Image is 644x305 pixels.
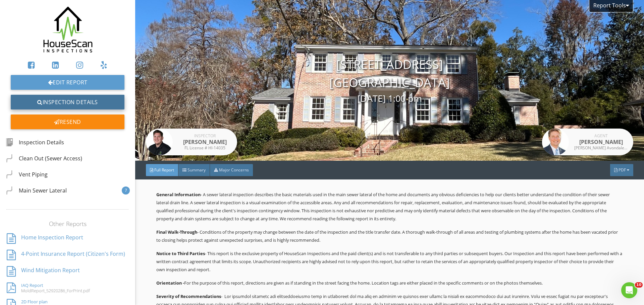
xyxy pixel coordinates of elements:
[542,129,569,155] img: jpeg
[7,247,128,263] a: 4-Point Insurance Report (Citizen's Form)
[156,280,184,286] strong: Orientation -
[21,266,80,277] div: Wind Mitigation Report
[146,129,173,155] img: dom_headshot.jpg
[619,167,626,173] span: PDF
[178,138,232,146] div: [PERSON_NAME]
[5,154,82,162] div: Clean Out (Sewer Access)
[178,146,232,150] div: FL License # HI-14035
[156,250,622,273] span: - This report is the exclusive property of HouseScan Inspections and the paid client(s) and is no...
[36,5,100,55] img: housescan-01.jpg
[156,280,543,286] span: For the purpose of this report, directions are given as if standing in the street facing the home...
[219,167,249,173] span: Major Concerns
[635,282,643,288] span: 10
[621,282,637,298] iframe: Intercom live chat
[21,250,125,261] div: 4-Point Insurance Report (Citizen's Form)
[574,138,628,146] div: [PERSON_NAME]
[574,134,628,138] div: Agent
[21,288,90,293] div: MoldReport_52920286_ForPrint.pdf
[156,293,221,299] strong: Severity of Recommendations
[574,146,628,150] div: [PERSON_NAME] Avondale [PERSON_NAME]
[7,231,128,247] a: Home Inspection Report
[135,92,644,105] div: [DATE] 1:00 pm
[11,75,124,90] a: Edit Report
[21,299,146,304] div: 2D Floor plan
[122,186,130,195] div: 7
[11,115,124,129] div: Resend
[135,56,644,105] div: [STREET_ADDRESS] [GEOGRAPHIC_DATA]
[7,263,128,280] a: Wind Mitigation Report
[156,192,610,222] span: - A sewer lateral inspection describes the basic materials used in the main sewer lateral of the ...
[154,167,174,173] span: Full Report
[5,170,48,178] div: Vent Piping
[187,167,206,173] span: Summary
[11,95,124,109] a: Inspection Details
[5,138,64,146] div: Inspection Details
[21,283,90,288] div: IAQ Report
[7,280,128,296] a: IAQ Report MoldReport_52920286_ForPrint.pdf
[21,233,83,244] div: Home Inspection Report
[178,134,232,138] div: Inspector
[156,250,205,256] strong: Notice to Third Parties
[5,186,67,195] div: Main Sewer Lateral
[156,229,618,243] span: - Conditions of the property may change between the date of the inspection and the title transfer...
[156,229,197,235] strong: Final Walk-Through
[146,129,237,155] a: Inspector [PERSON_NAME] FL License # HI-14035
[156,192,201,198] strong: General Information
